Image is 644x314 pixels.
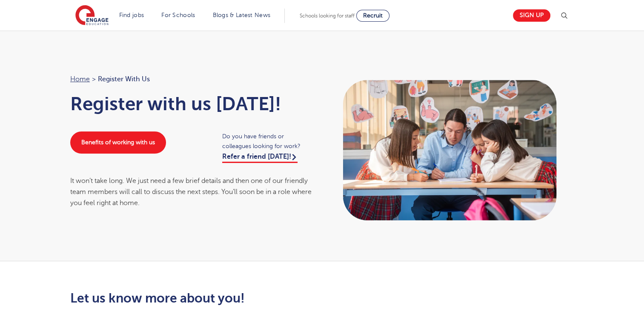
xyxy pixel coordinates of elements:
nav: breadcrumb [70,74,314,85]
a: Find jobs [119,12,144,18]
h1: Register with us [DATE]! [70,93,314,114]
span: Schools looking for staff [300,13,355,19]
a: Recruit [356,10,389,22]
a: Home [70,75,90,83]
span: Recruit [363,12,383,19]
div: It won’t take long. We just need a few brief details and then one of our friendly team members wi... [70,175,314,209]
a: Refer a friend [DATE]! [222,153,298,163]
a: Blogs & Latest News [213,12,271,18]
span: Register with us [98,74,150,85]
img: Engage Education [75,5,109,26]
a: Benefits of working with us [70,131,166,154]
span: Do you have friends or colleagues looking for work? [222,131,314,151]
span: > [92,75,96,83]
h2: Let us know more about you! [70,291,402,305]
a: Sign up [513,9,550,22]
a: For Schools [161,12,195,18]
